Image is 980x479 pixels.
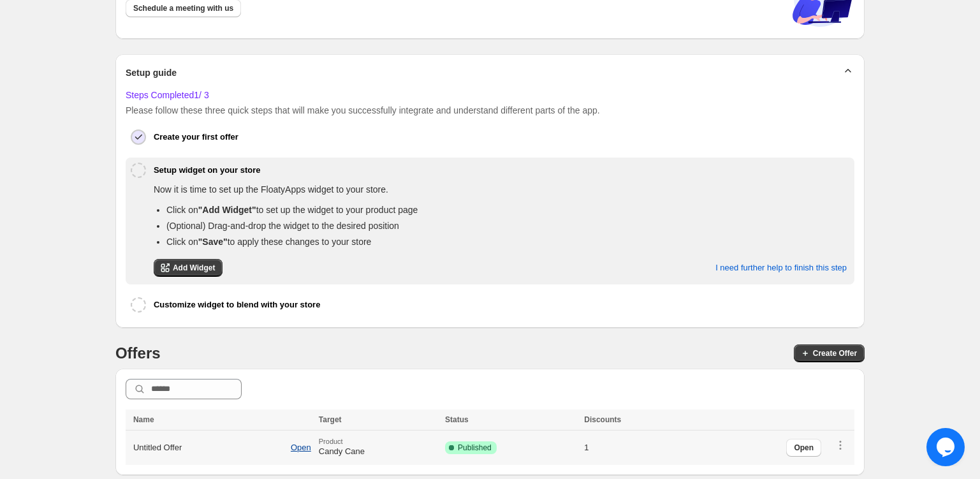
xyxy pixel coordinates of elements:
[441,409,580,431] th: Status
[715,263,847,273] span: I need further help to finish this step
[283,437,319,459] button: Open
[319,446,365,456] span: Candy Cane
[580,409,685,431] th: Discounts
[926,428,967,466] iframe: chat widget
[133,441,182,454] span: Untitled Offer
[154,292,849,318] button: Customize widget to blend with your store
[126,409,315,431] th: Name
[794,344,865,362] button: Create Offer
[794,443,814,453] span: Open
[166,205,418,215] span: Click on to set up the widget to your product page
[319,438,437,445] span: Product
[154,183,847,196] p: Now it is time to set up the FloatyApps widget to your store.
[813,348,857,358] span: Create Offer
[133,3,233,13] span: Schedule a meeting with us
[166,221,399,231] span: (Optional) Drag-and-drop the widget to the desired position
[126,89,854,101] h6: Steps Completed 1 / 3
[198,205,256,215] strong: "Add Widget"
[154,298,320,311] h6: Customize widget to blend with your store
[458,443,492,453] span: Published
[198,237,228,247] strong: "Save"
[126,104,854,117] p: Please follow these three quick steps that will make you successfully integrate and understand di...
[154,164,261,177] h6: Setup widget on your store
[580,431,685,466] td: 1
[315,409,441,431] th: Target
[708,254,854,281] button: I need further help to finish this step
[154,158,849,183] button: Setup widget on your store
[173,263,216,273] span: Add Widget
[786,439,821,457] button: Open
[115,343,161,364] h4: Offers
[126,66,177,79] span: Setup guide
[154,131,238,144] h6: Create your first offer
[166,237,371,247] span: Click on to apply these changes to your store
[154,124,849,150] button: Create your first offer
[291,443,311,453] span: Open
[154,259,223,277] a: Add Widget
